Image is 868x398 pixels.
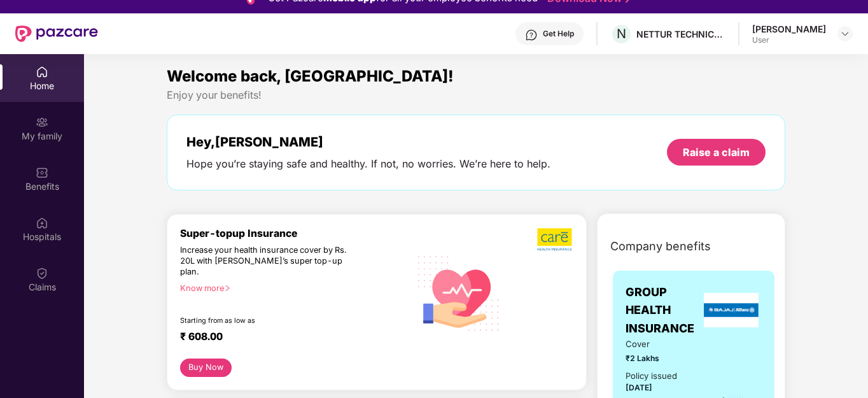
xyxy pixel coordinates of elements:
span: ₹2 Lakhs [626,352,685,364]
div: ₹ 608.00 [180,330,397,346]
img: b5dec4f62d2307b9de63beb79f102df3.png [537,227,573,252]
div: Know more [180,283,402,292]
div: Enjoy your benefits! [167,89,785,102]
span: N [617,26,626,41]
img: svg+xml;base64,PHN2ZyBpZD0iQ2xhaW0iIHhtbG5zPSJodHRwOi8vd3d3LnczLm9yZy8yMDAwL3N2ZyIgd2lkdGg9IjIwIi... [36,267,48,280]
img: svg+xml;base64,PHN2ZyBpZD0iRHJvcGRvd24tMzJ4MzIiIHhtbG5zPSJodHRwOi8vd3d3LnczLm9yZy8yMDAwL3N2ZyIgd2... [840,29,850,39]
img: insurerLogo [704,293,759,327]
div: Increase your health insurance cover by Rs. 20L with [PERSON_NAME]’s super top-up plan. [180,245,354,278]
span: GROUP HEALTH INSURANCE [626,283,701,338]
img: New Pazcare Logo [15,25,98,42]
span: [DATE] [626,383,652,392]
div: User [752,35,826,45]
div: Policy issued [626,369,677,383]
div: NETTUR TECHNICAL TRAINING FOUNDATION [636,28,725,40]
span: Cover [626,338,685,351]
span: Company benefits [610,238,711,255]
span: right [224,285,231,292]
div: Raise a claim [683,145,750,159]
span: Welcome back, [GEOGRAPHIC_DATA]! [167,67,454,85]
img: svg+xml;base64,PHN2ZyBpZD0iSG9tZSIgeG1sbnM9Imh0dHA6Ly93d3cudzMub3JnLzIwMDAvc3ZnIiB3aWR0aD0iMjAiIG... [36,66,48,78]
img: svg+xml;base64,PHN2ZyBpZD0iSGVscC0zMngzMiIgeG1sbnM9Imh0dHA6Ly93d3cudzMub3JnLzIwMDAvc3ZnIiB3aWR0aD... [525,29,538,41]
button: Buy Now [180,359,232,377]
div: Get Help [543,29,574,39]
div: [PERSON_NAME] [752,23,826,35]
img: svg+xml;base64,PHN2ZyB3aWR0aD0iMjAiIGhlaWdodD0iMjAiIHZpZXdCb3g9IjAgMCAyMCAyMCIgZmlsbD0ibm9uZSIgeG... [36,116,48,129]
div: Super-topup Insurance [180,227,410,239]
img: svg+xml;base64,PHN2ZyB4bWxucz0iaHR0cDovL3d3dy53My5vcmcvMjAwMC9zdmciIHhtbG5zOnhsaW5rPSJodHRwOi8vd3... [410,243,508,343]
img: svg+xml;base64,PHN2ZyBpZD0iSG9zcGl0YWxzIiB4bWxucz0iaHR0cDovL3d3dy53My5vcmcvMjAwMC9zdmciIHdpZHRoPS... [36,217,48,229]
img: svg+xml;base64,PHN2ZyBpZD0iQmVuZWZpdHMiIHhtbG5zPSJodHRwOi8vd3d3LnczLm9yZy8yMDAwL3N2ZyIgd2lkdGg9Ij... [36,166,48,179]
div: Hey, [PERSON_NAME] [186,134,550,150]
div: Starting from as low as [180,316,356,325]
div: Hope you’re staying safe and healthy. If not, no worries. We’re here to help. [186,157,550,171]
